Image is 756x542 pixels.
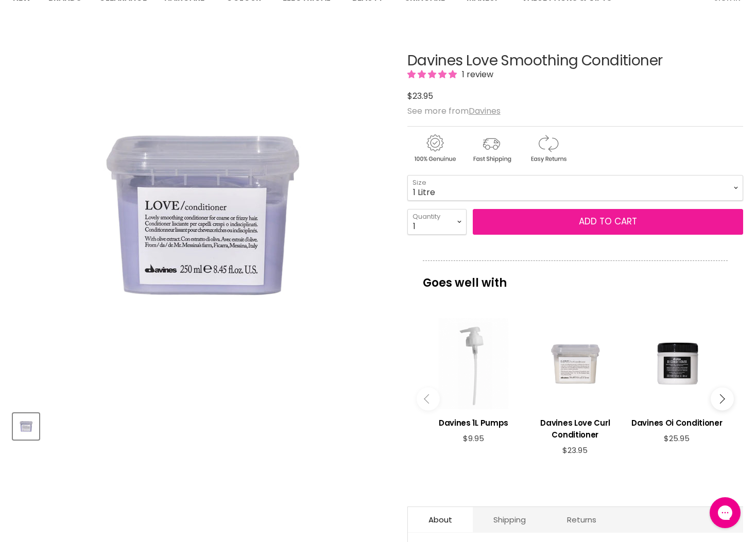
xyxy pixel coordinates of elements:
[579,215,637,228] span: Add to cart
[407,133,462,164] img: genuine.gif
[473,209,743,235] button: Add to cart
[407,68,459,80] span: 5.00 stars
[407,90,433,102] span: $23.95
[407,105,501,117] span: See more from
[521,133,575,164] img: returns.gif
[463,433,484,444] span: $9.95
[13,27,389,403] div: Davines Love Smoothing Conditioner image. Click or Scroll to Zoom.
[428,417,519,429] h3: Davines 1L Pumps
[408,507,473,532] a: About
[473,507,546,532] a: Shipping
[469,105,501,117] a: Davines
[464,133,519,164] img: shipping.gif
[428,409,519,434] a: View product:Davines 1L Pumps
[631,409,723,434] a: View product:Davines Oi Conditioner
[423,260,728,294] p: Goes well with
[459,68,493,80] span: 1 review
[664,433,690,444] span: $25.95
[562,445,588,456] span: $23.95
[546,507,617,532] a: Returns
[13,413,39,440] button: Davines Love Smoothing Conditioner
[705,494,746,532] iframe: Gorgias live chat messenger
[407,53,743,69] h1: Davines Love Smoothing Conditioner
[631,417,723,429] h3: Davines Oi Conditioner
[11,410,390,440] div: Product thumbnails
[529,409,621,446] a: View product:Davines Love Curl Conditioner
[529,417,621,441] h3: Davines Love Curl Conditioner
[14,414,38,439] img: Davines Love Smoothing Conditioner
[407,209,467,235] select: Quantity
